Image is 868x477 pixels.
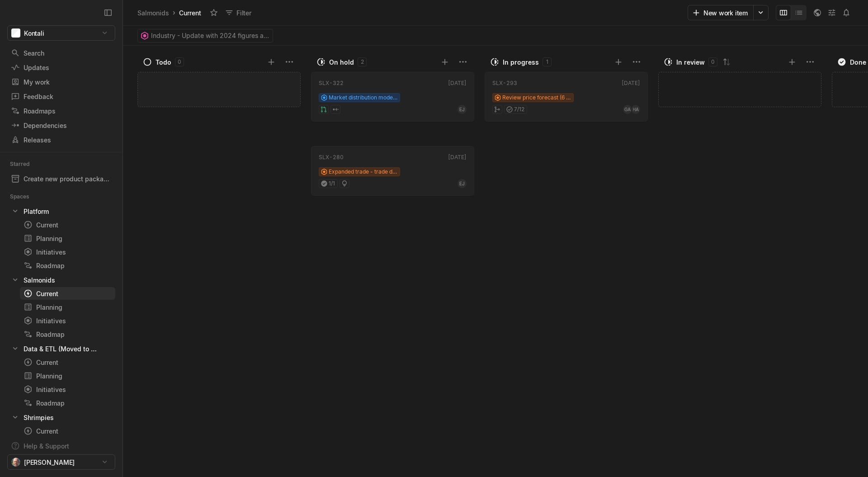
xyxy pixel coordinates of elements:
div: SLX-322[DATE]Market distribution model - launchEJ [311,69,474,124]
div: grid [658,69,826,477]
a: Roadmap [20,259,115,272]
span: EJ [459,105,464,114]
a: SLX-280[DATE]Expanded trade - trade dashboard and pivot table1/1EJ [311,146,474,196]
span: [PERSON_NAME] [24,458,75,467]
a: Updates [7,61,115,74]
a: Platform [7,205,115,217]
a: SLX-322[DATE]Market distribution model - launchEJ [311,72,474,122]
div: SLX-280[DATE]Expanded trade - trade dashboard and pivot table1/1EJ [311,143,474,198]
a: Current [20,356,115,368]
div: grid [485,69,652,477]
div: Data & ETL (Moved to Linear) [24,344,97,354]
div: Updates [11,63,112,72]
div: Initiatives [24,316,112,326]
div: Spaces [10,192,40,201]
div: Platform [24,207,49,216]
div: In review [676,57,705,67]
span: 1 / 1 [329,179,335,188]
a: Roadmap [20,328,115,340]
a: Search [7,46,115,60]
div: › [173,8,175,17]
button: [PERSON_NAME] [7,454,115,470]
div: SLX-280 [319,153,344,161]
div: [DATE] [448,79,467,87]
a: Planning [20,232,115,245]
span: EJ [459,179,464,188]
a: Initiatives [20,383,115,396]
div: SLX-293 [492,79,517,87]
div: Search [11,48,112,58]
a: My work [7,75,115,89]
div: On hold [329,57,354,67]
a: Create new product package: "Edge Shrimp/Vannamei -Trade & Harvest" [7,172,115,185]
div: Current [24,358,112,367]
div: Dependencies [11,121,112,130]
a: Dependencies [7,118,115,132]
div: SLX-293[DATE]Review price forecast (6 & 12-18 months)7/12GAHA [485,69,648,124]
div: Roadmap [24,330,112,339]
a: Current [20,425,115,437]
span: 7 / 12 [514,105,524,113]
div: [DATE] [448,153,467,161]
div: board and list toggle [776,5,807,20]
div: Planning [24,234,112,243]
div: 1 [542,57,552,66]
a: Current [20,218,115,231]
div: Current [24,426,112,436]
div: Salmonids [24,275,55,285]
div: In progress [503,57,539,67]
div: Roadmaps [11,106,112,116]
div: Todo [156,57,171,67]
span: Market distribution model - launch [329,94,397,102]
div: SLX-322 [319,79,344,87]
div: 0 [175,57,184,66]
div: Salmonids [137,8,169,18]
div: Current [24,220,112,230]
div: Releases [11,135,112,145]
img: profile.jpeg [11,458,20,467]
a: Salmonids [136,7,171,19]
span: Review price forecast (6 & 12-18 months) [502,94,571,102]
div: Feedback [11,92,112,101]
a: Planning [20,301,115,313]
a: Data & ETL (Moved to Linear) [7,342,115,355]
a: SLX-293[DATE]Review price forecast (6 & 12-18 months)7/12GAHA [485,72,648,122]
a: Initiatives [20,246,115,258]
div: Planning [24,371,112,381]
div: Initiatives [24,247,112,257]
div: Starred [10,160,40,169]
span: Industry - Update with 2024 figures and analyses [151,29,269,42]
button: Change to mode board_view [776,5,791,20]
a: Roadmap [20,397,115,409]
div: My work [11,77,112,87]
button: New work item [688,5,754,20]
div: Initiatives [24,385,112,394]
div: [DATE] [622,79,640,87]
div: 2 [358,57,367,66]
a: Releases [7,133,115,146]
span: Expanded trade - trade dashboard and pivot table [329,168,397,176]
div: Done [850,57,866,67]
a: Salmonids [7,274,115,286]
a: Planning [20,369,115,382]
a: Roadmaps [7,104,115,118]
span: HA [632,105,638,114]
div: Planning [24,302,112,312]
div: Current [177,7,203,19]
button: Filter [221,5,257,20]
div: Shrimpies [24,413,54,422]
a: Shrimpies [7,411,115,424]
button: Kontali [7,25,115,41]
button: Change to mode list_view [791,5,807,20]
a: Initiatives [20,314,115,327]
span: Kontali [24,28,44,38]
div: Current [24,289,112,298]
div: 0 [708,57,717,66]
div: Roadmap [24,398,112,408]
div: grid [311,69,478,477]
